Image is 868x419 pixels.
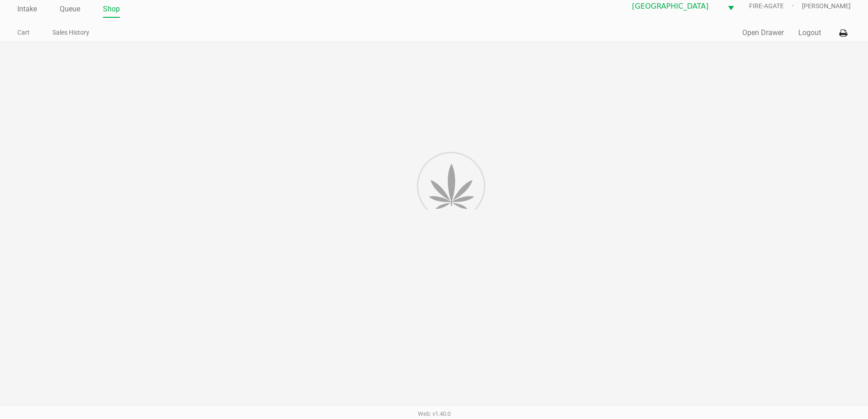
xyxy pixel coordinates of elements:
a: Intake [17,3,37,16]
a: Shop [103,3,120,16]
span: [GEOGRAPHIC_DATA] [632,1,717,12]
span: FIRE-AGATE [749,1,802,11]
a: Sales History [52,27,89,38]
button: Open Drawer [742,27,784,38]
a: Queue [60,3,80,16]
span: [PERSON_NAME] [802,1,851,11]
a: Cart [17,27,30,38]
button: Logout [798,27,821,38]
span: Web: v1.40.0 [418,410,451,417]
